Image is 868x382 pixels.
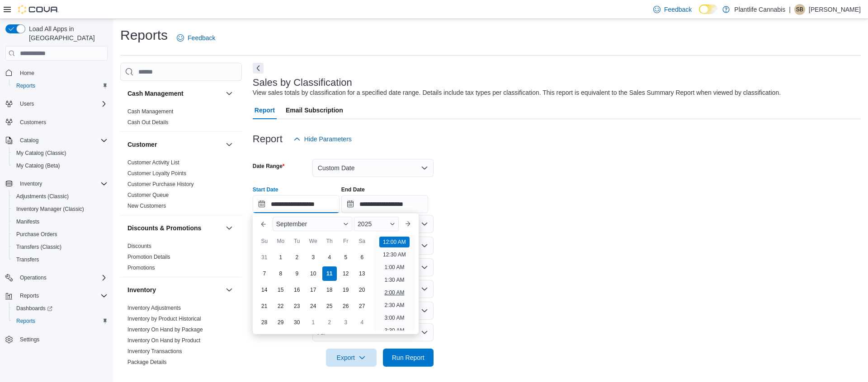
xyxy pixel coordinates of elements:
[20,119,46,126] span: Customers
[127,242,151,250] span: Discounts
[16,272,50,283] button: Operations
[173,29,219,47] a: Feedback
[127,203,166,209] a: New Customers
[9,147,111,159] button: My Catalog (Classic)
[20,137,38,144] span: Catalog
[274,283,288,297] div: day-15
[127,285,156,294] h3: Inventory
[20,336,39,343] span: Settings
[16,305,52,312] span: Dashboards
[127,264,155,271] span: Promotions
[355,315,369,330] div: day-4
[9,302,111,315] a: Dashboards
[789,4,791,15] p: |
[13,191,72,202] a: Adjustments (Classic)
[253,63,264,74] button: Next
[13,160,108,171] span: My Catalog (Beta)
[13,148,70,158] a: My Catalog (Classic)
[2,134,111,147] button: Catalog
[120,106,242,131] div: Cash Management
[2,98,111,110] button: Users
[127,285,222,294] button: Inventory
[2,333,111,346] button: Settings
[274,266,288,281] div: day-8
[322,266,337,281] div: day-11
[290,283,304,297] div: day-16
[16,334,43,345] a: Settings
[253,195,340,213] input: Press the down key to enter a popover containing a calendar. Press the escape key to close the po...
[16,98,108,109] span: Users
[355,266,369,281] div: day-13
[355,234,369,248] div: Sa
[339,234,353,248] div: Fr
[188,33,215,42] span: Feedback
[257,299,272,313] div: day-21
[120,157,242,215] div: Customer
[25,24,108,42] span: Load All Apps in [GEOGRAPHIC_DATA]
[127,348,182,354] a: Inventory Transactions
[290,250,304,265] div: day-2
[286,101,343,119] span: Email Subscription
[13,204,88,214] a: Inventory Manager (Classic)
[253,77,352,88] h3: Sales by Classification
[13,254,108,265] span: Transfers
[341,186,365,193] label: End Date
[20,274,47,281] span: Operations
[13,242,65,252] a: Transfers (Classic)
[650,0,695,19] a: Feedback
[127,159,179,166] a: Customer Activity List
[224,223,235,233] button: Discounts & Promotions
[9,228,111,241] button: Purchase Orders
[381,300,408,311] li: 2:30 AM
[13,242,108,252] span: Transfers (Classic)
[13,80,39,91] a: Reports
[127,254,170,260] a: Promotion Details
[253,186,278,193] label: Start Date
[16,162,60,169] span: My Catalog (Beta)
[127,181,194,188] span: Customer Purchase History
[13,80,108,91] span: Reports
[306,234,321,248] div: We
[13,216,108,227] span: Manifests
[224,88,235,99] button: Cash Management
[127,359,167,366] span: Package Details
[16,205,84,213] span: Inventory Manager (Classic)
[127,315,201,322] span: Inventory by Product Historical
[379,237,410,247] li: 12:00 AM
[341,195,428,213] input: Press the down key to open a popover containing a calendar.
[127,359,167,365] a: Package Details
[20,70,34,77] span: Home
[339,266,353,281] div: day-12
[379,249,410,260] li: 12:30 AM
[290,299,304,313] div: day-23
[253,163,285,170] label: Date Range
[16,334,108,345] span: Settings
[16,256,39,263] span: Transfers
[257,315,272,330] div: day-28
[5,62,108,369] nav: Complex example
[127,140,222,149] button: Customer
[16,317,35,325] span: Reports
[16,82,35,89] span: Reports
[127,326,203,333] a: Inventory On Hand by Package
[224,284,235,295] button: Inventory
[381,287,408,298] li: 2:00 AM
[16,178,46,189] button: Inventory
[9,203,111,215] button: Inventory Manager (Classic)
[2,116,111,129] button: Customers
[257,266,272,281] div: day-7
[16,116,108,128] span: Customers
[809,4,861,15] p: [PERSON_NAME]
[255,101,275,119] span: Report
[16,193,69,200] span: Adjustments (Classic)
[355,299,369,313] div: day-27
[290,130,355,148] button: Hide Parameters
[2,289,111,302] button: Reports
[256,217,271,231] button: Previous Month
[381,262,408,273] li: 1:00 AM
[253,88,781,98] div: View sales totals by classification for a specified date range. Details include tax types per cla...
[16,149,66,157] span: My Catalog (Classic)
[421,242,428,249] button: Open list of options
[16,67,108,78] span: Home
